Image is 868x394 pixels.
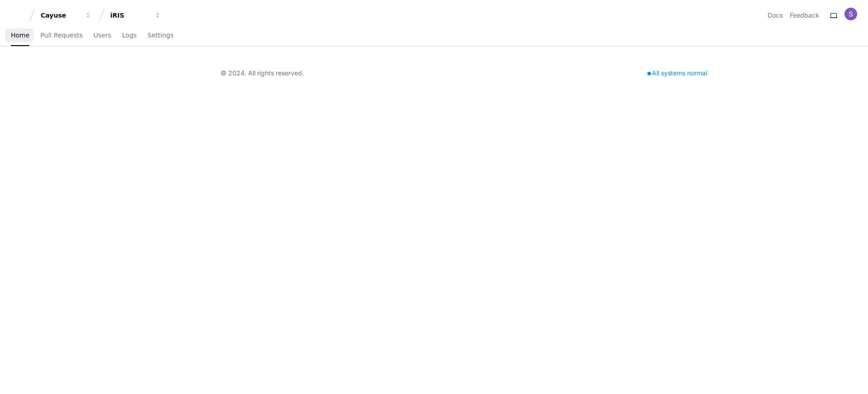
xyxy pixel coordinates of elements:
[94,32,111,38] span: Users
[768,11,783,20] a: Docs
[122,32,137,38] span: Logs
[11,32,29,38] span: Home
[107,7,165,23] button: iRIS
[40,25,82,46] a: Pull Requests
[147,32,173,38] span: Settings
[94,25,111,46] a: Users
[110,11,149,20] div: iRIS
[37,7,95,23] button: Cayuse
[122,25,137,46] a: Logs
[147,25,173,46] a: Settings
[41,11,80,20] div: Cayuse
[11,25,29,46] a: Home
[844,8,857,20] img: ACg8ocJ9gB-mbSMMzOXxGsQha3zDkpQBh33zfytrKJZBrnO7iuav0A=s96-c
[642,67,712,79] div: All systems normal
[221,69,304,78] div: © 2024. All rights reserved.
[40,32,82,38] span: Pull Requests
[790,11,819,20] button: Feedback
